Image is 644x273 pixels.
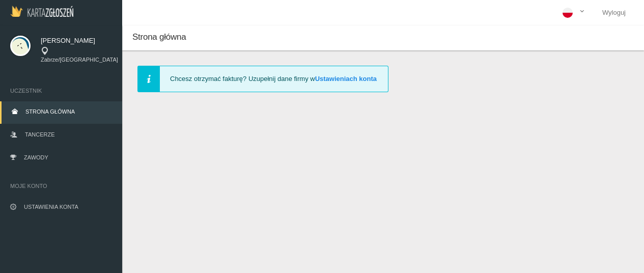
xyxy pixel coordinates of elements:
[24,154,48,160] span: Zawody
[10,36,31,56] img: svg
[10,86,112,96] span: Uczestnik
[315,75,377,83] a: Ustawieniach konta
[41,36,118,46] span: [PERSON_NAME]
[25,108,75,115] span: Strona główna
[10,6,73,17] img: Logo
[41,47,118,64] div: Zabrze/[GEOGRAPHIC_DATA]
[132,32,186,42] span: Strona główna
[10,181,112,191] span: Moje konto
[137,66,388,92] div: Chcesz otrzymać fakturę? Uzupełnij dane firmy w
[25,131,54,138] span: Tancerze
[24,204,78,210] span: Ustawienia konta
